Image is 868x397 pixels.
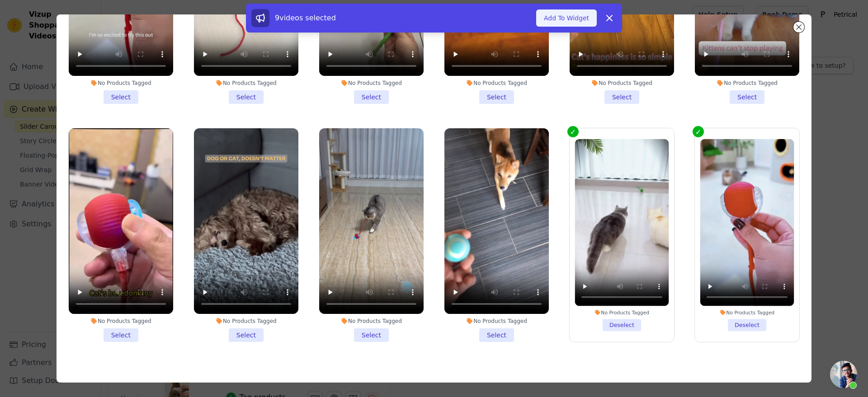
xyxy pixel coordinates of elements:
[700,309,794,315] div: No Products Tagged
[444,318,549,325] div: No Products Tagged
[830,361,857,388] a: Open chat
[319,318,424,325] div: No Products Tagged
[319,79,424,87] div: No Products Tagged
[570,79,674,87] div: No Products Tagged
[275,14,336,22] span: 9 videos selected
[536,9,597,27] button: Add To Widget
[194,318,298,325] div: No Products Tagged
[695,79,799,87] div: No Products Tagged
[194,79,298,87] div: No Products Tagged
[69,79,173,87] div: No Products Tagged
[575,309,669,315] div: No Products Tagged
[69,318,173,325] div: No Products Tagged
[444,79,549,87] div: No Products Tagged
